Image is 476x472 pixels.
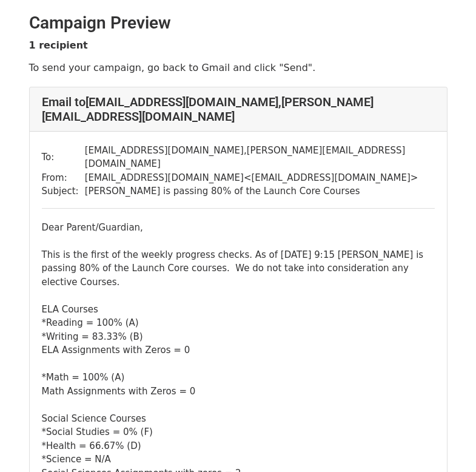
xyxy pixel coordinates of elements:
h4: Email to [EMAIL_ADDRESS][DOMAIN_NAME] , [PERSON_NAME][EMAIL_ADDRESS][DOMAIN_NAME] [42,95,435,124]
strong: 1 recipient [29,39,88,51]
div: This is the first of the weekly progress checks. As of [DATE] 9:15 [PERSON_NAME] is passing 80% o... [42,234,435,303]
td: From: [42,171,85,185]
td: [EMAIL_ADDRESS][DOMAIN_NAME] , [PERSON_NAME][EMAIL_ADDRESS][DOMAIN_NAME] [85,144,435,171]
h2: Campaign Preview [29,13,448,33]
td: To: [42,144,85,171]
td: [PERSON_NAME] is passing 80% of the Launch Core Courses [85,184,435,198]
p: To send your campaign, go back to Gmail and click "Send". [29,61,448,74]
td: [EMAIL_ADDRESS][DOMAIN_NAME] < [EMAIL_ADDRESS][DOMAIN_NAME] > [85,171,435,185]
td: Subject: [42,184,85,198]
